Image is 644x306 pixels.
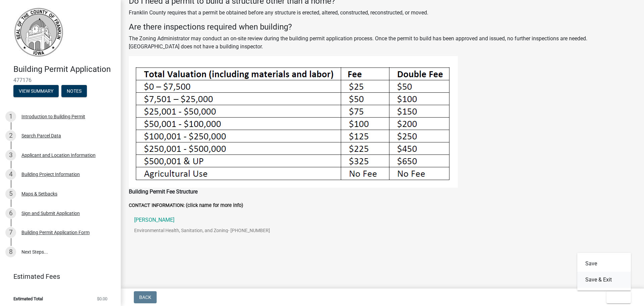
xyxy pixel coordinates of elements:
[21,230,90,235] div: Building Permit Application Form
[129,35,636,51] p: The Zoning Administrator may conduct an on-site review during the building permit application pro...
[5,208,16,219] div: 6
[5,169,16,180] div: 4
[21,153,96,158] div: Applicant and Location Information
[13,85,59,97] button: View Summary
[97,297,107,301] span: $0.00
[5,270,110,283] a: Estimated Fees
[21,114,85,119] div: Introduction to Building Permit
[13,297,43,301] span: Estimated Total
[577,253,631,291] div: Exit
[5,150,16,161] div: 3
[13,77,107,83] span: 477176
[577,256,631,272] button: Save
[134,217,270,223] p: [PERSON_NAME]
[5,188,16,199] div: 5
[228,228,270,233] span: - [PHONE_NUMBER]
[5,247,16,257] div: 8
[129,56,458,188] img: Building_Permit_Fee_Structure_25380545-1d4d-435b-9c6d-8bcf9768cd0e.png
[21,172,80,177] div: Building Project Information
[134,228,281,233] p: Environmental Health, Sanitation, and Zoning
[612,295,622,300] span: Exit
[21,133,61,138] div: Search Parcel Data
[139,295,151,300] span: Back
[129,22,636,32] h4: Are there inspections required when building?
[577,272,631,288] button: Save & Exit
[606,291,631,303] button: Exit
[13,89,59,94] wm-modal-confirm: Summary
[129,188,198,195] strong: Building Permit Fee Structure
[5,111,16,122] div: 1
[61,89,87,94] wm-modal-confirm: Notes
[61,85,87,97] button: Notes
[13,7,64,57] img: Franklin County, Iowa
[21,211,80,216] div: Sign and Submit Application
[129,9,636,17] p: Franklin County requires that a permit be obtained before any structure is erected, altered, cons...
[134,291,157,303] button: Back
[13,64,115,74] h4: Building Permit Application
[5,130,16,141] div: 2
[21,191,57,196] div: Maps & Setbacks
[129,212,636,244] a: [PERSON_NAME]Environmental Health, Sanitation, and Zoning- [PHONE_NUMBER]
[129,203,243,208] label: CONTACT INFORMATION: (click name for more info)
[5,227,16,238] div: 7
